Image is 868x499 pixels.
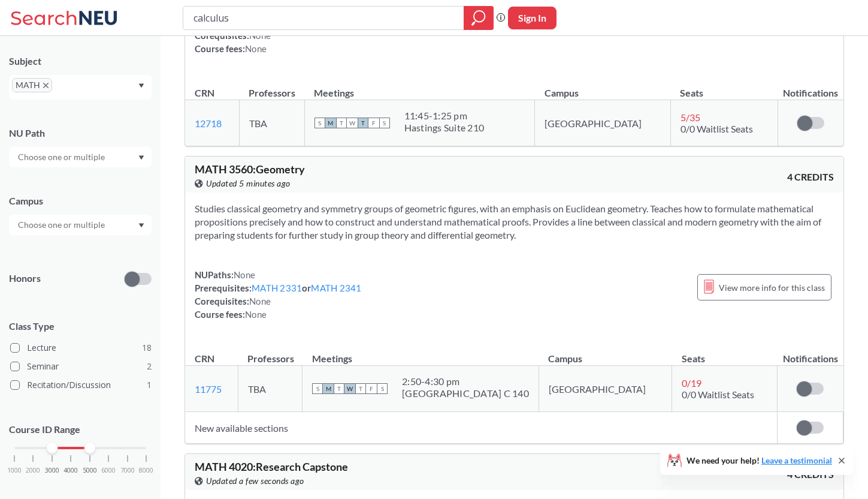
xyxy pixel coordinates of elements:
[195,268,362,321] div: NUPaths: Prerequisites: or Corequisites: Course fees:
[402,387,529,399] div: [GEOGRAPHIC_DATA] C 140
[9,320,152,333] span: Class Type
[379,118,390,128] span: S
[311,282,361,293] a: MATH 2341
[336,118,347,128] span: T
[138,155,144,160] svg: Dropdown arrow
[147,360,152,373] span: 2
[9,127,152,140] div: NU Path
[368,118,379,128] span: F
[471,10,486,26] svg: magnifying glass
[670,74,778,100] th: Seats
[366,383,377,394] span: F
[539,366,672,412] td: [GEOGRAPHIC_DATA]
[314,118,325,128] span: S
[195,460,348,473] span: MATH 4020 : Research Capstone
[681,112,700,123] span: 5 / 35
[761,455,832,465] a: Leave a testimonial
[206,177,291,190] span: Updated 5 minutes ago
[672,340,778,366] th: Seats
[402,375,529,387] div: 2:50 - 4:30 pm
[778,74,843,100] th: Notifications
[10,340,152,356] label: Lecture
[9,147,152,167] div: Dropdown arrow
[192,8,455,28] input: Class, professor, course number, "phrase"
[195,202,834,242] section: Studies classical geometry and symmetry groups of geometric figures, with an emphasis on Euclidea...
[45,467,59,474] span: 3000
[686,456,832,465] span: We need your help!
[681,123,753,134] span: 0/0 Waitlist Seats
[304,74,535,100] th: Meetings
[238,340,302,366] th: Professors
[12,150,113,164] input: Choose one or multiple
[347,118,358,128] span: W
[249,296,271,306] span: None
[355,383,366,394] span: T
[377,383,388,394] span: S
[9,423,152,437] p: Course ID Range
[9,75,152,100] div: MATHX to remove pillDropdown arrow
[682,389,754,400] span: 0/0 Waitlist Seats
[9,194,152,208] div: Campus
[404,122,485,134] div: Hastings Suite 210
[26,467,40,474] span: 2000
[245,43,267,54] span: None
[206,474,304,488] span: Updated a few seconds ago
[138,223,144,228] svg: Dropdown arrow
[719,280,825,295] span: View more info for this class
[787,170,834,184] span: 4 CREDITS
[195,163,305,176] span: MATH 3560 : Geometry
[778,340,843,366] th: Notifications
[195,383,222,395] a: 11775
[239,100,304,146] td: TBA
[195,352,214,365] div: CRN
[323,383,334,394] span: M
[142,341,152,354] span: 18
[195,86,214,100] div: CRN
[12,218,113,232] input: Choose one or multiple
[9,272,41,285] p: Honors
[682,377,701,389] span: 0 / 19
[12,78,52,92] span: MATHX to remove pill
[535,100,670,146] td: [GEOGRAPHIC_DATA]
[9,55,152,68] div: Subject
[10,359,152,374] label: Seminar
[245,309,267,320] span: None
[83,467,97,474] span: 5000
[358,118,368,128] span: T
[7,467,22,474] span: 1000
[9,215,152,235] div: Dropdown arrow
[138,83,144,88] svg: Dropdown arrow
[535,74,670,100] th: Campus
[101,467,116,474] span: 6000
[185,412,778,444] td: New available sections
[238,366,302,412] td: TBA
[139,467,153,474] span: 8000
[464,6,494,30] div: magnifying glass
[539,340,672,366] th: Campus
[147,378,152,392] span: 1
[239,74,304,100] th: Professors
[120,467,135,474] span: 7000
[334,383,344,394] span: T
[404,110,485,122] div: 11:45 - 1:25 pm
[303,340,539,366] th: Meetings
[508,7,557,29] button: Sign In
[43,83,49,88] svg: X to remove pill
[234,269,255,280] span: None
[63,467,78,474] span: 4000
[344,383,355,394] span: W
[195,118,222,129] a: 12718
[312,383,323,394] span: S
[252,282,302,293] a: MATH 2331
[325,118,336,128] span: M
[10,377,152,393] label: Recitation/Discussion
